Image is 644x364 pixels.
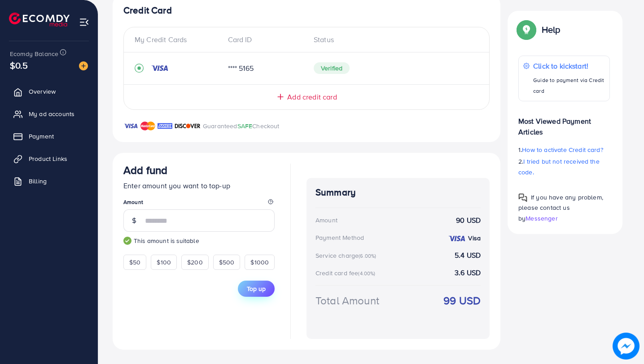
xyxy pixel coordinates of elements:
[7,150,91,168] a: Product Links
[250,258,269,267] span: $1000
[359,252,376,260] small: (6.00%)
[29,87,56,96] span: Overview
[518,193,527,202] img: Popup guide
[219,258,235,267] span: $500
[123,164,167,177] h3: Add fund
[123,237,131,245] img: guide
[123,198,275,209] legend: Amount
[315,187,481,198] h4: Summary
[518,108,610,137] p: Most Viewed Payment Articles
[533,61,605,71] p: Click to kickstart!
[315,269,378,277] div: Credit card fee
[221,35,307,45] div: Card ID
[123,5,490,16] h4: Credit Card
[135,64,144,73] svg: record circle
[151,65,169,72] img: credit
[187,258,203,267] span: $200
[307,35,478,45] div: Status
[518,144,610,155] p: 1.
[456,215,481,225] strong: 90 USD
[157,258,171,267] span: $100
[140,121,155,131] img: brand
[455,268,481,278] strong: 3.6 USD
[542,24,561,35] p: Help
[10,59,28,72] span: $0.5
[315,233,364,242] div: Payment Method
[518,157,600,177] span: I tried but not received the code.
[315,251,379,260] div: Service charge
[237,121,253,130] span: SAFE
[613,333,640,360] img: image
[7,172,91,190] a: Billing
[29,177,47,186] span: Billing
[123,180,275,191] p: Enter amount you want to top-up
[135,35,221,45] div: My Credit Cards
[287,92,337,102] span: Add credit card
[7,82,91,100] a: Overview
[123,121,138,131] img: brand
[29,132,54,141] span: Payment
[123,236,275,245] small: This amount is suitable
[203,121,280,131] p: Guaranteed Checkout
[238,281,275,297] button: Top up
[79,61,88,70] img: image
[10,49,58,58] span: Ecomdy Balance
[315,216,337,225] div: Amount
[518,193,603,222] span: If you have any problem, please contact us by
[448,235,466,242] img: credit
[533,75,605,96] p: Guide to payment via Credit card
[526,213,557,222] span: Messenger
[158,121,172,131] img: brand
[314,62,350,74] span: Verified
[358,270,375,277] small: (4.00%)
[9,13,70,26] img: logo
[315,293,379,308] div: Total Amount
[129,258,140,267] span: $50
[455,250,481,260] strong: 5.4 USD
[518,156,610,178] p: 2.
[29,154,67,163] span: Product Links
[79,17,89,27] img: menu
[175,121,201,131] img: brand
[518,22,534,38] img: Popup guide
[247,284,266,293] span: Top up
[443,293,481,308] strong: 99 USD
[7,127,91,145] a: Payment
[29,109,74,118] span: My ad accounts
[522,145,603,154] span: How to activate Credit card?
[468,234,481,243] strong: Visa
[7,105,91,123] a: My ad accounts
